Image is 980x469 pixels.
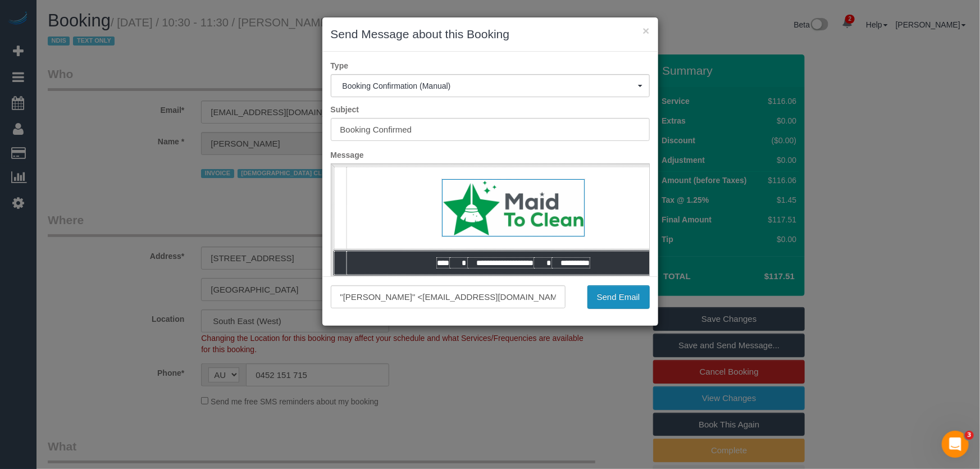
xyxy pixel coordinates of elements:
iframe: Rich Text Editor, editor1 [331,164,649,339]
button: Booking Confirmation (Manual) [331,74,650,97]
span: 3 [965,431,974,440]
span: Booking Confirmation (Manual) [343,81,638,90]
label: Message [322,149,658,161]
label: Type [322,60,658,71]
button: × [642,25,649,37]
input: Subject [331,118,650,141]
h3: Send Message about this Booking [331,26,650,43]
label: Subject [322,104,658,115]
button: Send Email [587,285,650,309]
iframe: Intercom live chat [942,431,969,458]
